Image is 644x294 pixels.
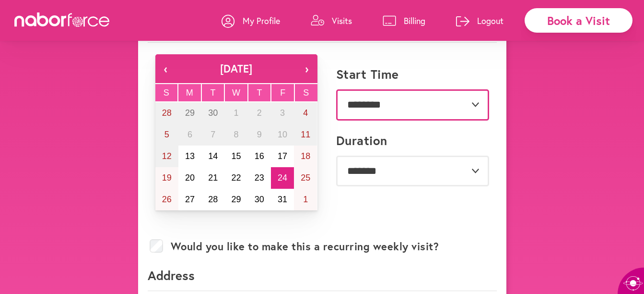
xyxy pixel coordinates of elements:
[201,146,224,167] button: October 14, 2025
[234,130,238,139] abbr: October 8, 2025
[383,6,425,35] a: Billing
[162,108,172,118] abbr: September 28, 2025
[456,6,503,35] a: Logout
[201,167,224,189] button: October 21, 2025
[162,195,172,204] abbr: October 26, 2025
[278,151,287,161] abbr: October 17, 2025
[257,130,262,139] abbr: October 9, 2025
[294,189,317,210] button: November 1, 2025
[271,124,294,146] button: October 10, 2025
[311,6,352,35] a: Visits
[248,124,271,146] button: October 9, 2025
[231,173,241,183] abbr: October 22, 2025
[278,130,287,139] abbr: October 10, 2025
[255,195,264,204] abbr: October 30, 2025
[201,124,224,146] button: October 7, 2025
[185,151,195,161] abbr: October 13, 2025
[155,189,178,210] button: October 26, 2025
[271,189,294,210] button: October 31, 2025
[271,167,294,189] button: October 24, 2025
[178,189,201,210] button: October 27, 2025
[257,108,262,118] abbr: October 2, 2025
[336,133,387,148] label: Duration
[201,102,224,124] button: September 30, 2025
[185,173,195,183] abbr: October 20, 2025
[234,108,238,118] abbr: October 1, 2025
[294,102,317,124] button: October 4, 2025
[208,195,218,204] abbr: October 28, 2025
[224,189,247,210] button: October 29, 2025
[404,15,425,26] p: Billing
[332,15,352,26] p: Visits
[231,151,241,161] abbr: October 15, 2025
[208,151,218,161] abbr: October 14, 2025
[176,54,296,83] button: [DATE]
[303,88,309,98] abbr: Saturday
[185,108,195,118] abbr: September 29, 2025
[255,173,264,183] abbr: October 23, 2025
[178,124,201,146] button: October 6, 2025
[208,173,218,183] abbr: October 21, 2025
[301,173,310,183] abbr: October 25, 2025
[296,54,317,83] button: ›
[231,195,241,204] abbr: October 29, 2025
[243,15,280,26] p: My Profile
[224,167,247,189] button: October 22, 2025
[248,146,271,167] button: October 16, 2025
[278,195,287,204] abbr: October 31, 2025
[201,189,224,210] button: October 28, 2025
[224,146,247,167] button: October 15, 2025
[155,102,178,124] button: September 28, 2025
[171,240,439,253] label: Would you like to make this a recurring weekly visit?
[162,173,172,183] abbr: October 19, 2025
[257,88,262,98] abbr: Thursday
[280,108,285,118] abbr: October 3, 2025
[294,167,317,189] button: October 25, 2025
[301,151,310,161] abbr: October 18, 2025
[187,130,192,139] abbr: October 6, 2025
[148,267,497,291] p: Address
[155,124,178,146] button: October 5, 2025
[303,108,308,118] abbr: October 4, 2025
[271,102,294,124] button: October 3, 2025
[185,195,195,204] abbr: October 27, 2025
[248,189,271,210] button: October 30, 2025
[278,173,287,183] abbr: October 24, 2025
[162,151,172,161] abbr: October 12, 2025
[222,6,280,35] a: My Profile
[164,88,169,98] abbr: Sunday
[248,102,271,124] button: October 2, 2025
[303,195,308,204] abbr: November 1, 2025
[224,124,247,146] button: October 8, 2025
[232,88,240,98] abbr: Wednesday
[301,130,310,139] abbr: October 11, 2025
[178,146,201,167] button: October 13, 2025
[525,8,632,33] div: Book a Visit
[294,124,317,146] button: October 11, 2025
[178,167,201,189] button: October 20, 2025
[208,108,218,118] abbr: September 30, 2025
[248,167,271,189] button: October 23, 2025
[477,15,503,26] p: Logout
[336,67,399,82] label: Start Time
[280,88,285,98] abbr: Friday
[224,102,247,124] button: October 1, 2025
[155,167,178,189] button: October 19, 2025
[155,54,176,83] button: ‹
[186,88,193,98] abbr: Monday
[178,102,201,124] button: September 29, 2025
[155,146,178,167] button: October 12, 2025
[271,146,294,167] button: October 17, 2025
[255,151,264,161] abbr: October 16, 2025
[211,130,215,139] abbr: October 7, 2025
[294,146,317,167] button: October 18, 2025
[164,130,169,139] abbr: October 5, 2025
[210,88,215,98] abbr: Tuesday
